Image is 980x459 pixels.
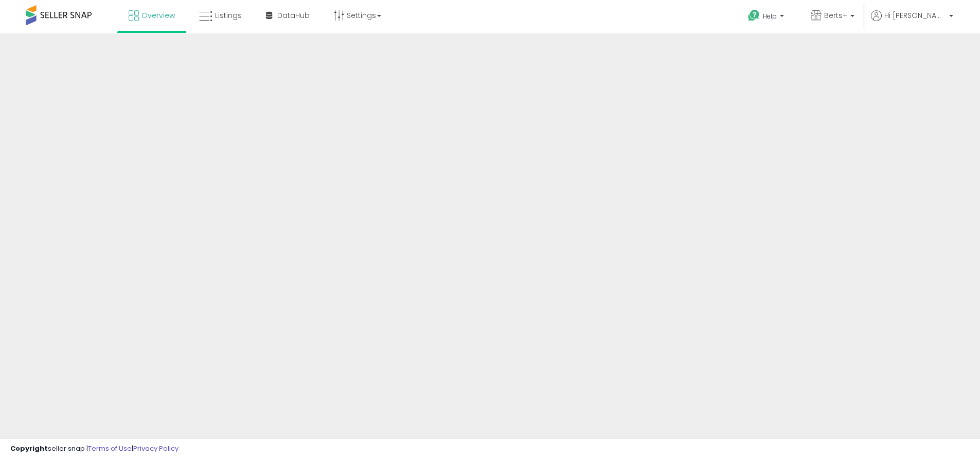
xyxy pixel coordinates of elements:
[747,9,760,22] i: Get Help
[215,10,242,21] span: Listings
[884,10,946,21] span: Hi [PERSON_NAME]
[740,2,794,33] a: Help
[871,10,953,33] a: Hi [PERSON_NAME]
[824,10,847,21] span: Berts+
[763,12,777,21] span: Help
[133,444,179,453] a: Privacy Policy
[10,444,179,454] div: seller snap | |
[10,444,48,453] strong: Copyright
[88,444,132,453] a: Terms of Use
[277,10,310,21] span: DataHub
[141,10,175,21] span: Overview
